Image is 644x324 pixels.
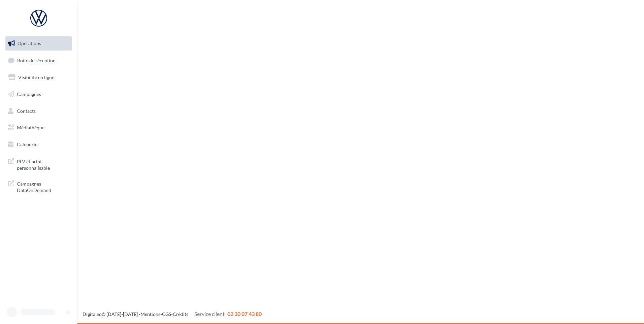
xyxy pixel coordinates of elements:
a: Boîte de réception [4,53,73,68]
span: Calendrier [17,141,39,147]
a: Campagnes [4,87,73,101]
span: Service client [194,311,225,317]
span: 02 30 07 43 80 [227,311,262,317]
a: PLV et print personnalisable [4,154,73,174]
span: © [DATE]-[DATE] - - - [83,311,262,317]
span: Boîte de réception [17,57,56,63]
span: PLV et print personnalisable [17,157,69,171]
a: Digitaleo [83,311,102,317]
a: Mentions [140,311,160,317]
a: Crédits [173,311,188,317]
span: Médiathèque [17,125,44,130]
span: Campagnes [17,91,41,97]
a: CGS [162,311,171,317]
span: Campagnes DataOnDemand [17,179,69,194]
a: Contacts [4,104,73,118]
a: Campagnes DataOnDemand [4,176,73,196]
span: Visibilité en ligne [18,74,54,80]
span: Contacts [17,108,36,114]
a: Médiathèque [4,121,73,135]
span: Opérations [18,40,41,46]
a: Opérations [4,36,73,51]
a: Visibilité en ligne [4,70,73,85]
a: Calendrier [4,137,73,152]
